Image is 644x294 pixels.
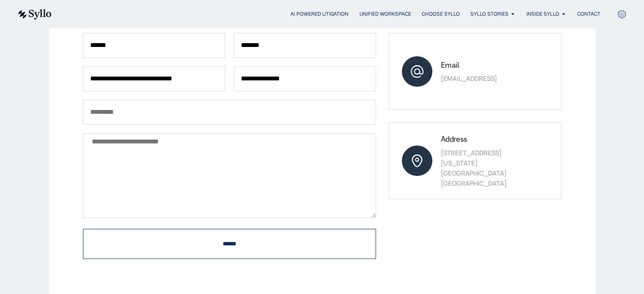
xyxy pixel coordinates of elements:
[17,9,52,19] img: syllo
[577,10,600,18] a: Contact
[441,60,459,70] span: Email
[290,10,348,18] a: AI Powered Litigation
[69,10,600,18] nav: Menu
[359,10,411,18] a: Unified Workspace
[441,134,467,144] span: Address
[526,10,559,18] a: Inside Syllo
[441,74,534,84] p: [EMAIL_ADDRESS]
[69,10,600,18] div: Menu Toggle
[421,10,459,18] a: Choose Syllo
[470,10,508,18] a: Syllo Stories
[441,148,534,189] p: [STREET_ADDRESS] [US_STATE][GEOGRAPHIC_DATA] [GEOGRAPHIC_DATA]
